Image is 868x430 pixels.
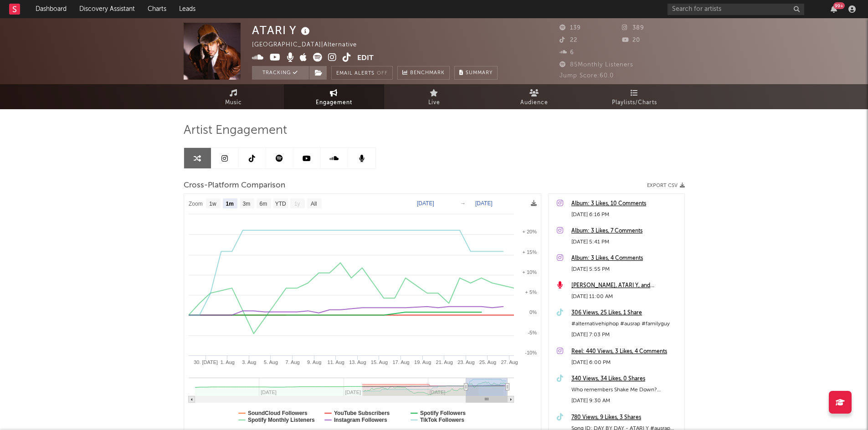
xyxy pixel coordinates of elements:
span: Jump Score: 60.0 [560,73,614,79]
span: 6 [560,50,574,56]
text: 25. Aug [479,359,496,365]
span: Audience [520,97,548,108]
span: Cross-Platform Comparison [184,180,285,191]
span: Summary [466,71,493,76]
text: [DATE] [475,200,493,207]
div: [DATE] 6:00 PM [571,357,680,368]
span: 22 [560,37,577,43]
text: + 10% [522,269,537,275]
text: 15. Aug [370,359,387,365]
div: [DATE] 6:16 PM [571,209,680,220]
text: 1y [294,201,300,207]
text: + 15% [522,249,537,255]
div: Who remembers Shake Me Down? #alternativehiphop #undergroundrap #music [571,384,680,395]
div: 99 + [833,2,845,9]
text: 7. Aug [285,359,299,365]
span: Artist Engagement [184,125,287,136]
span: Engagement [316,97,352,108]
text: Spotify Monthly Listeners [248,417,315,423]
em: Off [377,71,388,76]
a: Engagement [284,84,384,109]
div: [DATE] 9:30 AM [571,395,680,406]
div: [GEOGRAPHIC_DATA] | Alternative [252,40,367,51]
text: 3m [242,201,250,207]
text: -5% [528,330,537,335]
text: 1m [226,201,233,207]
a: Playlists/Charts [585,84,685,109]
span: 389 [622,25,644,31]
text: 23. Aug [457,359,474,365]
text: 11. Aug [327,359,344,365]
a: Music [184,84,284,109]
a: Benchmark [397,66,450,80]
button: Summary [454,66,498,80]
a: [PERSON_NAME], ATARI Y, and [PERSON_NAME] (AUS) at [GEOGRAPHIC_DATA] ([DATE]) [571,280,680,291]
text: 17. Aug [392,359,409,365]
a: 340 Views, 34 Likes, 0 Shares [571,374,680,384]
button: Email AlertsOff [331,66,393,80]
text: 5. Aug [263,359,277,365]
input: Search for artists [668,4,804,15]
a: Audience [484,84,585,109]
text: -10% [525,350,537,355]
text: [DATE] [417,200,434,207]
text: Spotify Followers [420,410,465,416]
button: Edit [357,53,374,64]
div: ATARI Y [252,23,312,38]
text: Zoom [189,201,203,207]
text: 19. Aug [414,359,431,365]
span: 20 [622,37,640,43]
text: 1w [209,201,216,207]
text: → [460,200,466,207]
a: 780 Views, 9 Likes, 3 Shares [571,412,680,423]
text: 1. Aug [220,359,234,365]
text: + 5% [525,289,537,295]
span: Playlists/Charts [612,97,657,108]
div: [DATE] 11:00 AM [571,291,680,302]
text: 27. Aug [501,359,518,365]
text: 30. [DATE] [194,359,218,365]
a: 306 Views, 25 Likes, 1 Share [571,308,680,319]
button: Export CSV [647,183,685,188]
text: Instagram Followers [334,417,387,423]
text: 21. Aug [436,359,452,365]
text: YTD [275,201,286,207]
text: 6m [259,201,267,207]
div: [DATE] 5:55 PM [571,264,680,275]
span: Benchmark [410,68,445,79]
text: YouTube Subscribers [334,410,390,416]
div: #alternativehiphop #ausrap #familyguy [571,319,680,329]
text: 3. Aug [242,359,256,365]
text: All [311,201,317,207]
text: 13. Aug [349,359,366,365]
text: 9. Aug [307,359,321,365]
span: 139 [560,25,581,31]
text: SoundCloud Followers [248,410,308,416]
a: Reel: 440 Views, 3 Likes, 4 Comments [571,346,680,357]
a: Album: 3 Likes, 10 Comments [571,198,680,209]
a: Album: 3 Likes, 4 Comments [571,253,680,264]
a: Album: 3 Likes, 7 Comments [571,226,680,237]
span: Music [225,97,242,108]
button: Tracking [252,66,309,80]
text: TikTok Followers [420,417,464,423]
text: + 20% [522,229,537,234]
text: 0% [529,309,537,315]
a: Live [384,84,484,109]
span: 85 Monthly Listeners [560,62,633,68]
div: [DATE] 5:41 PM [571,237,680,248]
div: [DATE] 7:03 PM [571,329,680,340]
span: Live [428,97,440,108]
button: 99+ [831,5,837,13]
